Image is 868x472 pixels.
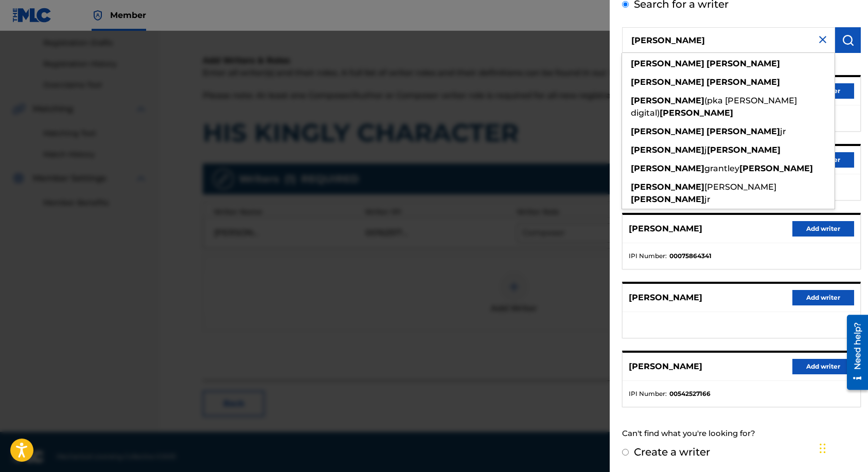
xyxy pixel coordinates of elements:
button: Add writer [792,359,854,374]
strong: [PERSON_NAME] [706,77,780,87]
div: Can't find what you're looking for? [622,423,861,445]
div: Drag [820,433,826,464]
strong: [PERSON_NAME] [631,164,704,173]
strong: [PERSON_NAME] [631,59,704,68]
strong: [PERSON_NAME] [631,182,704,192]
span: [PERSON_NAME] [704,182,776,192]
span: (pka [PERSON_NAME] digital) [631,96,797,118]
img: Search Works [842,34,854,46]
strong: [PERSON_NAME] [707,145,781,155]
iframe: Chat Widget [817,423,868,472]
strong: [PERSON_NAME] [631,145,704,155]
span: grantley [704,164,739,173]
strong: [PERSON_NAME] [706,59,780,68]
p: [PERSON_NAME] [629,223,702,235]
strong: [PERSON_NAME] [660,108,733,118]
p: [PERSON_NAME] [629,292,702,304]
strong: [PERSON_NAME] [631,96,704,105]
strong: [PERSON_NAME] [706,126,780,136]
img: close [817,33,829,46]
strong: [PERSON_NAME] [631,194,704,204]
strong: 00542527166 [669,389,711,398]
strong: [PERSON_NAME] [631,126,704,136]
strong: [PERSON_NAME] [739,164,813,173]
span: IPI Number : [629,389,667,398]
span: jr [704,194,711,204]
p: [PERSON_NAME] [629,360,702,373]
img: Top Rightsholder [92,9,104,22]
button: Add writer [792,290,854,305]
input: Search writer's name or IPI Number [622,27,835,53]
span: Member [110,9,146,21]
strong: 00075864341 [669,251,712,261]
iframe: Resource Center [839,311,868,394]
img: MLC Logo [12,8,52,23]
strong: [PERSON_NAME] [631,77,704,87]
span: jr [780,126,786,136]
button: Add writer [792,221,854,237]
span: IPI Number : [629,251,667,261]
span: j [704,145,707,155]
label: Create a writer [634,446,710,458]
